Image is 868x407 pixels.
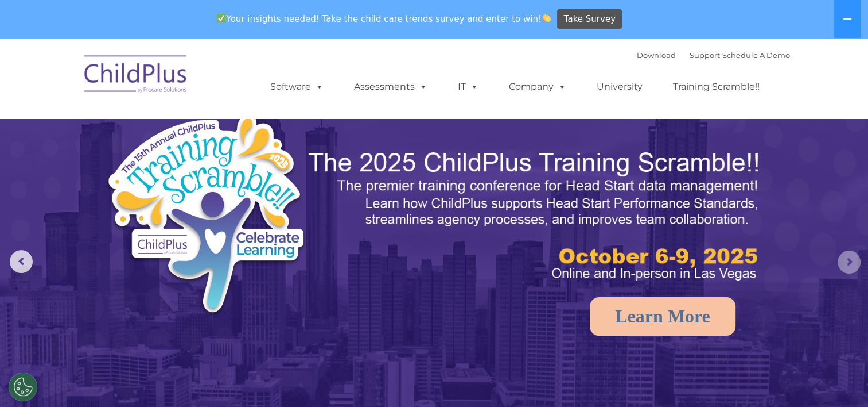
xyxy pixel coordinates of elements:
a: Take Survey [557,9,622,29]
button: Cookies Settings [9,373,37,401]
font: | [637,51,790,60]
a: Support [690,51,720,60]
img: ✅ [217,14,225,22]
a: Download [637,51,676,60]
img: ChildPlus by Procare Solutions [79,47,193,105]
a: Learn More [590,297,735,336]
span: Last name [159,76,194,85]
a: Software [259,75,335,98]
span: Take Survey [564,9,616,29]
a: IT [446,75,490,98]
span: Phone number [159,123,208,132]
a: Training Scramble!! [661,75,771,98]
a: University [585,75,654,98]
a: Company [497,75,578,98]
a: Assessments [342,75,439,98]
span: Your insights needed! Take the child care trends survey and enter to win! [212,7,556,30]
a: Schedule A Demo [722,51,790,60]
img: 👏 [542,14,551,22]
